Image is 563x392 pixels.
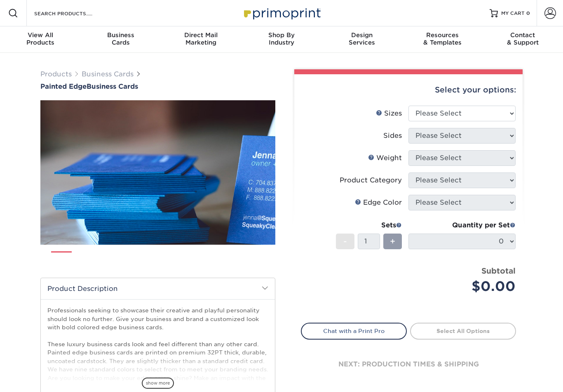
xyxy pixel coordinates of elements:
[80,31,161,46] div: Cards
[241,31,321,46] div: Industry
[481,266,516,275] strong: Subtotal
[40,70,72,78] a: Products
[162,248,182,269] img: Business Cards 05
[80,31,161,39] span: Business
[402,31,483,39] span: Resources
[217,248,237,269] img: Business Cards 07
[41,278,275,299] h2: Product Description
[483,31,563,39] span: Contact
[301,323,407,339] a: Chat with a Print Pro
[343,235,347,248] span: -
[322,26,402,53] a: DesignServices
[483,26,563,53] a: Contact& Support
[415,276,516,296] div: $0.00
[244,248,265,269] img: Business Cards 08
[402,31,483,46] div: & Templates
[301,340,516,389] div: next: production times & shipping
[33,8,114,18] input: SEARCH PRODUCTS.....
[368,153,402,163] div: Weight
[483,31,563,46] div: & Support
[526,10,530,16] span: 0
[241,26,321,53] a: Shop ByIndustry
[40,55,275,290] img: Painted Edge 01
[161,31,241,46] div: Marketing
[161,31,241,39] span: Direct Mail
[40,83,275,90] h1: Business Cards
[336,220,402,230] div: Sets
[240,4,323,22] img: Primoprint
[82,70,134,78] a: Business Cards
[241,31,321,39] span: Shop By
[408,220,516,230] div: Quantity per Set
[301,74,516,106] div: Select your options:
[322,31,402,39] span: Design
[189,248,210,269] img: Business Cards 06
[410,323,516,339] a: Select All Options
[80,26,161,53] a: BusinessCards
[355,198,402,208] div: Edge Color
[322,31,402,46] div: Services
[383,131,402,141] div: Sides
[106,248,127,269] img: Business Cards 03
[79,248,99,269] img: Business Cards 02
[402,26,483,53] a: Resources& Templates
[142,378,174,389] span: show more
[340,175,402,185] div: Product Category
[40,83,87,90] span: Painted Edge
[501,10,525,17] span: MY CART
[51,248,72,269] img: Business Cards 01
[134,248,155,269] img: Business Cards 04
[390,235,395,248] span: +
[40,83,275,90] a: Painted EdgeBusiness Cards
[161,26,241,53] a: Direct MailMarketing
[376,109,402,118] div: Sizes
